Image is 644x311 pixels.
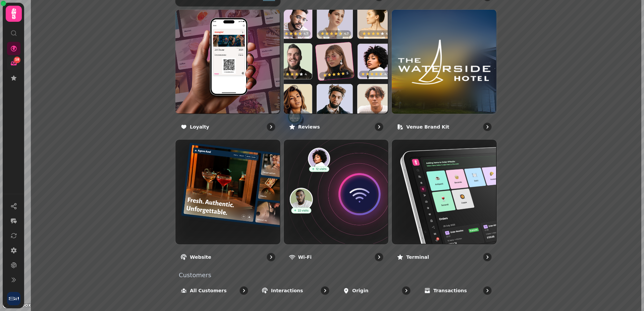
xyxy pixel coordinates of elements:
svg: go to [484,287,491,294]
p: Terminal [406,254,429,260]
p: Origin [352,287,368,294]
a: LoyaltyLoyalty [175,9,281,137]
a: Wi-FiWi-Fi [283,139,389,267]
img: aHR0cHM6Ly9ibGFja2J4LnMzLmV1LXdlc3QtMi5hbWF6b25hd3MuY29tL2QzNTQ5NTM2LTAxYTgtMTFlYy04YTA5LTA2M2ZlM... [392,10,497,114]
svg: go to [376,124,382,130]
p: Wi-Fi [298,254,312,260]
span: 18 [15,58,19,62]
img: Terminal [391,139,496,244]
img: Loyalty [175,9,280,114]
a: Transactions [419,281,497,300]
a: Origin [337,281,416,300]
img: Website [175,139,280,244]
p: All customers [190,287,227,294]
svg: go to [268,124,274,130]
svg: go to [484,254,491,260]
svg: go to [376,254,382,260]
svg: go to [403,287,410,294]
p: Transactions [433,287,467,294]
svg: go to [484,124,491,130]
a: TerminalTerminal [391,139,497,267]
a: Venue brand kitVenue brand kit [391,9,497,137]
svg: go to [268,254,274,260]
a: ReviewsReviews [283,9,389,137]
a: WebsiteWebsite [175,139,281,267]
p: Website [190,254,211,260]
p: Loyalty [190,124,209,130]
a: Interactions [256,281,335,300]
a: 18 [7,57,20,70]
p: Venue brand kit [406,124,449,130]
a: All customers [175,281,254,300]
img: Wi-Fi [283,139,388,244]
svg: go to [240,287,247,294]
button: User avatar [6,292,22,305]
p: Reviews [298,124,320,130]
a: Mapbox logo [2,301,32,309]
img: Reviews [283,9,388,114]
p: Customers [179,272,495,278]
img: User avatar [7,292,20,305]
svg: go to [322,287,328,294]
p: Interactions [271,287,303,294]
